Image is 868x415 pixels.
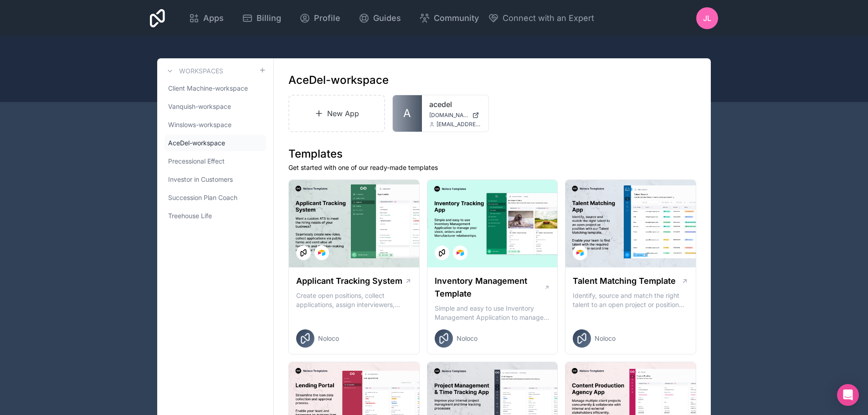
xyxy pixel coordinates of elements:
span: [EMAIL_ADDRESS][DOMAIN_NAME] [437,121,481,128]
a: Succession Plan Coach [164,190,266,206]
h1: Applicant Tracking System [296,275,402,287]
span: Community [434,12,479,25]
h1: Templates [288,147,696,161]
span: Noloco [457,334,478,343]
span: Guides [373,12,401,25]
a: New App [288,95,385,132]
span: Treehouse Life [168,211,212,220]
button: Connect with an Expert [488,12,594,25]
h3: Workspaces [179,67,223,76]
h1: Inventory Management Template [435,275,544,300]
p: Simple and easy to use Inventory Management Application to manage your stock, orders and Manufact... [435,304,550,322]
a: acedel [429,99,481,110]
a: A [393,95,422,132]
span: [DOMAIN_NAME] [429,112,468,119]
span: Apps [203,12,224,25]
a: [DOMAIN_NAME] [429,112,481,119]
a: Profile [292,8,348,28]
img: Airtable Logo [576,249,584,256]
h1: Talent Matching Template [573,275,676,287]
a: Apps [181,8,231,28]
a: Guides [351,8,408,28]
span: JL [703,13,711,24]
a: Treehouse Life [164,208,266,224]
p: Get started with one of our ready-made templates [288,163,696,172]
p: Identify, source and match the right talent to an open project or position with our Talent Matchi... [573,291,688,309]
a: Client Machine-workspace [164,80,266,97]
span: Connect with an Expert [503,12,594,25]
a: Vanquish-workspace [164,98,266,115]
span: Succession Plan Coach [168,193,237,202]
span: Winslows-workspace [168,120,231,129]
a: Winslows-workspace [164,117,266,133]
a: AceDel-workspace [164,135,266,151]
a: Precessional Effect [164,153,266,169]
img: Airtable Logo [457,249,464,256]
span: Investor in Customers [168,175,233,184]
h1: AceDel-workspace [288,73,389,87]
img: Airtable Logo [318,249,325,256]
p: Create open positions, collect applications, assign interviewers, centralise candidate feedback a... [296,291,412,309]
a: Investor in Customers [164,171,266,188]
a: Workspaces [164,66,223,77]
span: A [403,106,411,121]
div: Open Intercom Messenger [837,384,859,406]
span: Client Machine-workspace [168,84,248,93]
a: Billing [235,8,288,28]
a: Community [412,8,486,28]
span: Profile [314,12,340,25]
span: Billing [257,12,281,25]
span: Noloco [595,334,616,343]
span: Vanquish-workspace [168,102,231,111]
span: AceDel-workspace [168,138,225,148]
span: Noloco [318,334,339,343]
span: Precessional Effect [168,157,225,166]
